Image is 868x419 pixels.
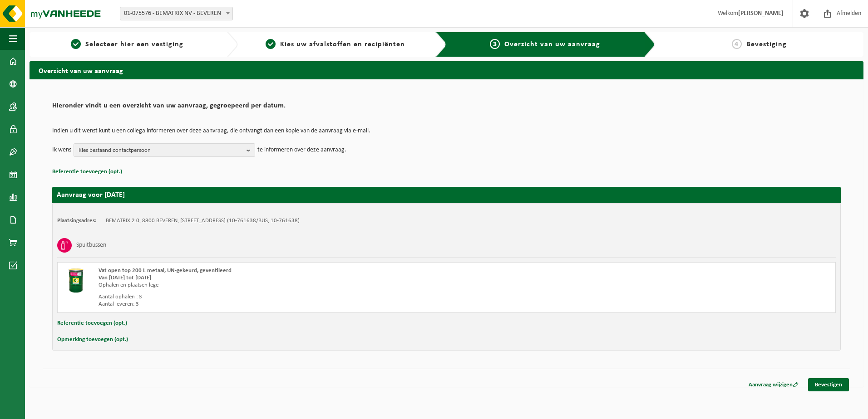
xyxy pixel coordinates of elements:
[74,143,255,157] button: Kies bestaand contactpersoon
[242,39,428,50] a: 2Kies uw afvalstoffen en recipiënten
[280,41,405,48] span: Kies uw afvalstoffen en recipiënten
[490,39,500,49] span: 3
[52,128,841,134] p: Indien u dit wenst kunt u een collega informeren over deze aanvraag, die ontvangt dan een kopie v...
[85,41,183,48] span: Selecteer hier een vestiging
[79,144,243,157] span: Kies bestaand contactpersoon
[34,39,220,50] a: 1Selecteer hier een vestiging
[62,267,89,294] img: PB-OT-0200-MET-00-03.png
[266,39,276,49] span: 2
[504,41,600,48] span: Overzicht van uw aanvraag
[120,7,233,20] span: 01-075576 - BEMATRIX NV - BEVEREN
[57,191,125,199] strong: Aanvraag voor [DATE]
[738,10,784,17] strong: [PERSON_NAME]
[746,41,787,48] span: Bevestiging
[76,238,106,253] h3: Spuitbussen
[57,334,128,346] button: Opmerking toevoegen (opt.)
[106,217,300,224] td: BEMATRIX 2.0, 8800 BEVEREN, [STREET_ADDRESS] (10-761638/BUS, 10-761638)
[257,143,346,157] p: te informeren over deze aanvraag.
[30,61,863,79] h2: Overzicht van uw aanvraag
[99,282,483,289] div: Ophalen en plaatsen lege
[99,301,483,308] div: Aantal leveren: 3
[99,268,232,273] span: Vat open top 200 L metaal, UN-gekeurd, geventileerd
[71,39,81,49] span: 1
[808,378,849,391] a: Bevestigen
[57,317,127,329] button: Referentie toevoegen (opt.)
[742,378,805,391] a: Aanvraag wijzigen
[57,218,97,224] strong: Plaatsingsadres:
[99,275,151,281] strong: Van [DATE] tot [DATE]
[99,293,483,301] div: Aantal ophalen : 3
[52,143,71,157] p: Ik wens
[52,102,841,114] h2: Hieronder vindt u een overzicht van uw aanvraag, gegroepeerd per datum.
[732,39,742,49] span: 4
[52,166,122,178] button: Referentie toevoegen (opt.)
[120,7,232,20] span: 01-075576 - BEMATRIX NV - BEVEREN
